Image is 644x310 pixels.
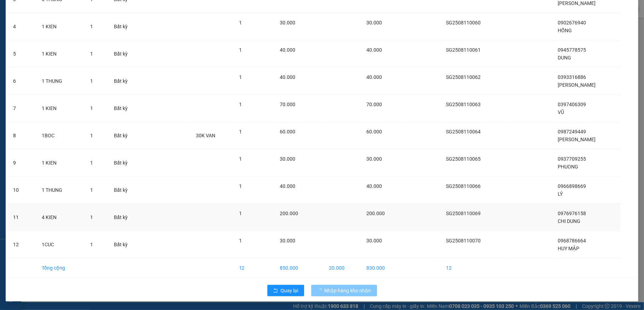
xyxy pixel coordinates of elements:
b: [PERSON_NAME] [9,46,40,79]
td: Bất kỳ [108,204,143,231]
td: Bất kỳ [108,177,143,204]
td: 20.000 [323,258,361,278]
span: SG2508110064 [446,129,481,134]
span: 1 [239,129,242,134]
td: 9 [7,149,36,177]
td: 7 [7,95,36,122]
span: 1 [239,156,242,162]
span: PHUONG [558,164,578,170]
td: 8 [7,122,36,149]
td: 12 [7,231,36,258]
td: 11 [7,204,36,231]
td: Tổng cộng [36,258,85,278]
span: 1 [90,105,93,111]
span: VŨ [558,109,564,115]
span: 30.000 [280,156,296,162]
img: logo.jpg [77,9,94,26]
span: 30.000 [366,156,382,162]
span: 40.000 [280,47,296,53]
span: 30.000 [366,238,382,243]
span: 1 [90,24,93,29]
span: 30.000 [280,20,296,25]
span: 200.000 [366,211,385,216]
td: 1 KIEN [36,40,85,68]
td: 5 [7,40,36,68]
td: 10 [7,177,36,204]
td: 4 [7,13,36,40]
span: 1 [90,51,93,57]
span: SG2508110066 [446,183,481,189]
button: rollbackQuay lại [267,285,304,296]
span: 1 [90,78,93,84]
span: 60.000 [280,129,296,134]
td: 12 [233,258,274,278]
span: LÝ [558,191,563,197]
span: 1 [239,238,242,243]
td: 850.000 [274,258,323,278]
span: 0902676940 [558,20,586,25]
span: 1 [90,133,93,138]
span: SG2508110060 [446,20,481,25]
span: Nhập hàng kho nhận [325,287,371,294]
td: Bất kỳ [108,13,143,40]
span: 1 [239,20,242,25]
td: 1 THUNG [36,177,85,204]
span: 40.000 [280,183,296,189]
td: Bất kỳ [108,68,143,95]
span: 200.000 [280,211,298,216]
span: 40.000 [366,47,382,53]
span: 0393316886 [558,74,586,80]
span: 70.000 [366,102,382,107]
span: SG2508110065 [446,156,481,162]
span: HUY MẬP [558,246,579,251]
li: (c) 2017 [59,34,97,42]
span: SG2508110069 [446,211,481,216]
span: 40.000 [366,183,382,189]
td: Bất kỳ [108,231,143,258]
span: 1 [239,47,242,53]
span: 1 [90,187,93,193]
td: 1 KIEN [36,149,85,177]
span: 0976976158 [558,211,586,216]
span: 40.000 [366,74,382,80]
td: 1 THUNG [36,68,85,95]
span: 60.000 [366,129,382,134]
td: 830.000 [361,258,402,278]
td: 4 KIEN [36,204,85,231]
td: 12 [440,258,505,278]
span: 0937709255 [558,156,586,162]
td: 6 [7,68,36,95]
span: 0966898669 [558,183,586,189]
span: 30.000 [366,20,382,25]
span: 1 [90,160,93,166]
td: 1BOC [36,122,85,149]
span: [PERSON_NAME] [558,0,596,6]
span: 0945778575 [558,47,586,53]
span: 40.000 [280,74,296,80]
td: 1 KIEN [36,95,85,122]
span: loading [317,288,325,293]
span: rollback [273,288,278,294]
span: 30K VAN [196,133,215,138]
b: BIÊN NHẬN GỬI HÀNG HÓA [46,10,68,68]
span: DUNG [558,55,571,61]
span: 1 [239,102,242,107]
span: 70.000 [280,102,296,107]
span: HỒNG [558,28,572,33]
span: Quay lại [281,287,298,294]
span: [PERSON_NAME] [558,137,596,142]
b: [DOMAIN_NAME] [59,27,97,33]
span: [PERSON_NAME] [558,82,596,88]
span: 0397406309 [558,102,586,107]
span: 1 [239,183,242,189]
span: SG2508110070 [446,238,481,243]
span: SG2508110061 [446,47,481,53]
span: SG2508110062 [446,74,481,80]
span: 1 [239,74,242,80]
span: SG2508110063 [446,102,481,107]
td: Bất kỳ [108,122,143,149]
span: 1 [90,242,93,247]
td: 1CUC [36,231,85,258]
span: 1 [239,211,242,216]
button: Nhập hàng kho nhận [311,285,377,296]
